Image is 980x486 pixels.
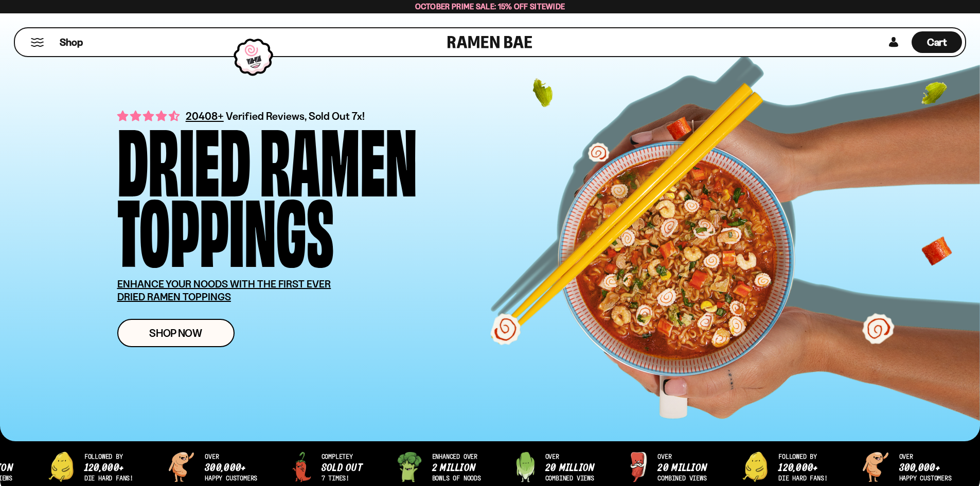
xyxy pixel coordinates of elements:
div: Dried [117,121,251,192]
div: Cart [912,28,962,56]
u: ENHANCE YOUR NOODS WITH THE FIRST EVER DRIED RAMEN TOPPINGS [117,278,331,303]
a: Shop [60,31,83,53]
button: Mobile Menu Trigger [30,38,44,47]
span: Shop [60,35,83,49]
span: October Prime Sale: 15% off Sitewide [415,2,565,11]
a: Shop Now [117,319,235,347]
span: Shop Now [149,328,202,338]
div: Ramen [260,121,417,192]
span: Cart [927,36,947,48]
div: Toppings [117,192,334,262]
